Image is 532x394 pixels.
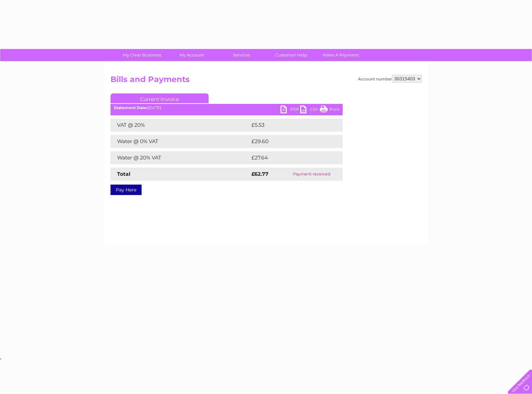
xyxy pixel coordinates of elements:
[250,151,329,164] td: £27.64
[114,105,147,110] b: Statement Date:
[117,171,130,177] strong: Total
[281,106,300,115] a: PDF
[111,185,142,195] a: Pay Here
[111,93,209,103] a: Current Invoice
[281,168,342,181] td: Payment received
[300,106,320,115] a: CSV
[215,49,268,61] a: Services
[358,75,422,83] div: Account number
[111,151,250,164] td: Water @ 20% VAT
[111,106,343,110] div: [DATE]
[250,135,330,148] td: £29.60
[320,106,339,115] a: Print
[165,49,219,61] a: My Account
[115,49,169,61] a: My Clear Business
[314,49,368,61] a: Make A Payment
[111,119,250,132] td: VAT @ 20%
[251,171,268,177] strong: £62.77
[264,49,318,61] a: Customer Help
[250,119,327,132] td: £5.53
[111,75,422,87] h2: Bills and Payments
[111,135,250,148] td: Water @ 0% VAT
